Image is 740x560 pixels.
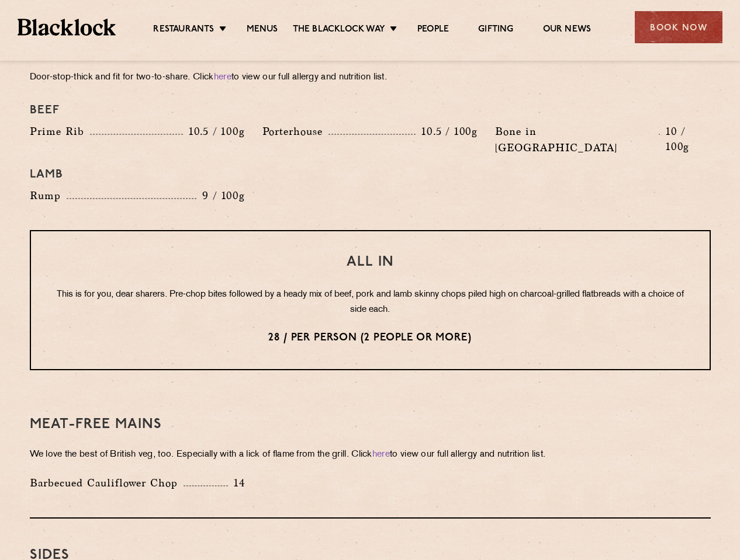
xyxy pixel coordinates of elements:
[54,287,686,318] p: This is for you, dear sharers. Pre-chop bites followed by a heady mix of beef, pork and lamb skin...
[372,450,390,459] a: here
[30,168,711,182] h4: Lamb
[30,123,90,140] p: Prime Rib
[543,24,592,37] a: Our News
[30,417,711,432] h3: Meat-Free mains
[30,475,184,491] p: Barbecued Cauliflower Chop
[417,24,449,37] a: People
[153,24,214,37] a: Restaurants
[54,331,686,346] p: 28 / per person (2 people or more)
[30,447,711,463] p: We love the best of British veg, too. Especially with a lick of flame from the grill. Click to vi...
[196,188,245,203] p: 9 / 100g
[293,24,385,37] a: The Blacklock Way
[416,124,478,139] p: 10.5 / 100g
[30,187,67,204] p: Rump
[495,123,659,156] p: Bone in [GEOGRAPHIC_DATA]
[30,103,711,117] h4: Beef
[30,69,711,86] p: Door-stop-thick and fit for two-to-share. Click to view our full allergy and nutrition list.
[247,24,278,37] a: Menus
[183,124,245,139] p: 10.5 / 100g
[228,475,245,491] p: 14
[214,73,231,82] a: here
[660,124,711,154] p: 10 / 100g
[478,24,513,37] a: Gifting
[18,19,116,35] img: BL_Textured_Logo-footer-cropped.svg
[54,255,686,270] h3: All In
[635,11,722,43] div: Book Now
[262,123,328,140] p: Porterhouse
